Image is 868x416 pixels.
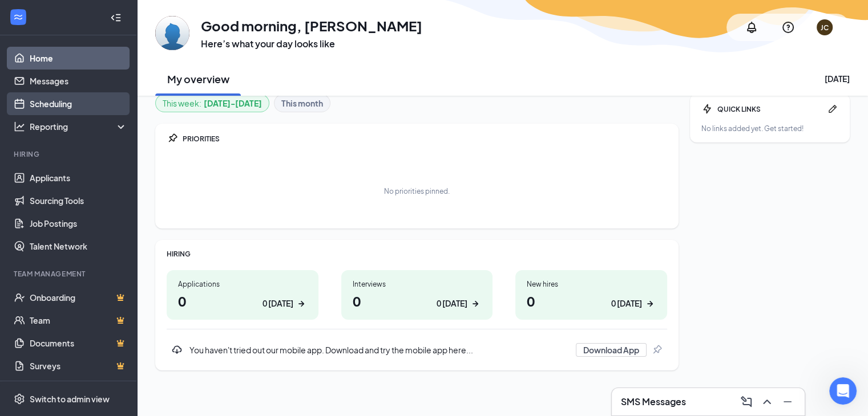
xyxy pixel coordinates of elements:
[437,297,467,309] div: 0 [DATE]
[760,395,774,409] svg: ChevronUp
[353,291,482,311] h1: 0
[30,70,127,92] a: Messages
[167,270,318,320] a: Applications00 [DATE]ArrowRight
[611,297,642,309] div: 0 [DATE]
[167,338,667,361] a: DownloadYou haven't tried out our mobile app. Download and try the mobile app here...Download AppPin
[14,269,125,279] div: Team Management
[30,393,110,405] div: Switch to admin view
[14,149,125,159] div: Hiring
[821,23,829,32] div: JC
[155,16,189,50] img: Jamie Cabral
[183,134,667,144] div: PRIORITIES
[163,97,262,109] div: This week :
[30,47,127,70] a: Home
[204,97,262,109] b: [DATE] - [DATE]
[30,235,127,258] a: Talent Network
[167,133,178,144] svg: Pin
[178,291,307,311] h1: 0
[527,291,656,311] h1: 0
[527,279,656,289] div: New hires
[757,393,775,411] button: ChevronUp
[30,286,127,309] a: OnboardingCrown
[781,395,794,409] svg: Minimize
[201,38,422,50] h3: Here’s what your day looks like
[30,309,127,332] a: TeamCrown
[167,249,667,259] div: HIRING
[30,189,127,212] a: Sourcing Tools
[30,121,128,132] div: Reporting
[515,270,667,320] a: New hires00 [DATE]ArrowRight
[13,11,24,23] svg: WorkstreamLogo
[30,92,127,115] a: Scheduling
[736,393,754,411] button: ComposeMessage
[30,166,127,189] a: Applicants
[30,332,127,354] a: DocumentsCrown
[651,344,663,356] svg: Pin
[14,393,25,405] svg: Settings
[110,12,122,23] svg: Collapse
[30,354,127,377] a: SurveysCrown
[777,393,796,411] button: Minimize
[470,298,481,309] svg: ArrowRight
[829,377,857,405] iframe: Intercom live chat
[281,97,323,109] b: This month
[781,21,795,34] svg: QuestionInfo
[167,338,667,361] div: You haven't tried out our mobile app. Download and try the mobile app here...
[644,298,656,309] svg: ArrowRight
[171,344,183,356] svg: Download
[717,104,822,114] div: QUICK LINKS
[745,21,758,34] svg: Notifications
[30,212,127,235] a: Job Postings
[701,124,838,133] div: No links added yet. Get started!
[263,297,293,309] div: 0 [DATE]
[740,395,753,409] svg: ComposeMessage
[14,121,25,132] svg: Analysis
[576,343,647,357] button: Download App
[825,73,850,84] div: [DATE]
[701,103,713,115] svg: Bolt
[341,270,493,320] a: Interviews00 [DATE]ArrowRight
[353,279,482,289] div: Interviews
[621,395,686,408] h3: SMS Messages
[167,72,229,86] h2: My overview
[178,279,307,289] div: Applications
[827,103,838,115] svg: Pen
[189,344,569,356] div: You haven't tried out our mobile app. Download and try the mobile app here...
[201,16,422,35] h1: Good morning, [PERSON_NAME]
[384,186,450,196] div: No priorities pinned.
[296,298,307,309] svg: ArrowRight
